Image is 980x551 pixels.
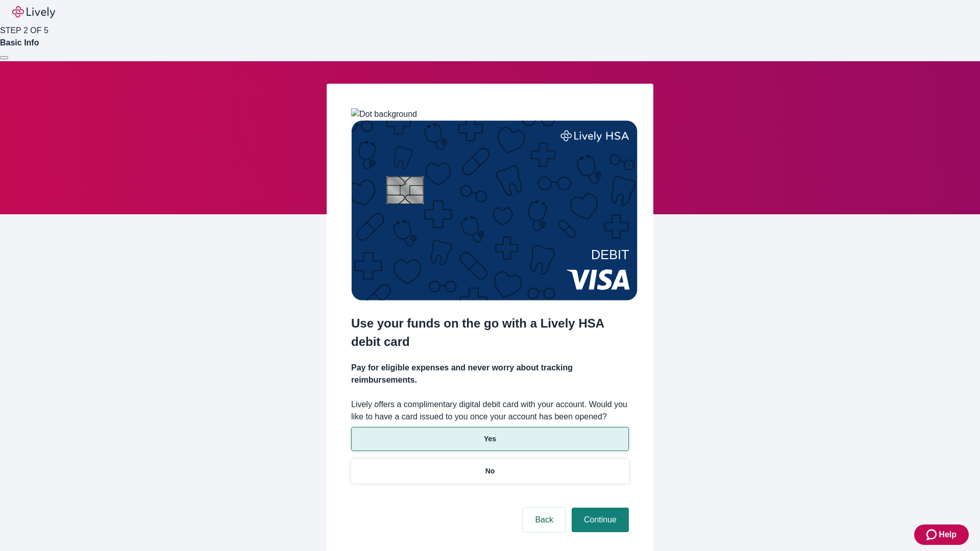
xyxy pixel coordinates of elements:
[351,362,629,386] h4: Pay for eligible expenses and never worry about tracking reimbursements.
[485,466,495,477] p: No
[523,508,566,532] button: Back
[12,6,55,18] img: Lively
[351,120,638,300] img: Debit card
[572,508,629,532] button: Continue
[351,459,629,483] button: No
[351,108,417,120] img: Dot background
[351,314,629,351] h2: Use your funds on the go with a Lively HSA debit card
[914,524,969,545] button: Zendesk support iconHelp
[939,529,957,541] span: Help
[926,529,939,541] svg: Zendesk support icon
[351,427,629,451] button: Yes
[484,434,496,444] p: Yes
[351,398,629,423] label: Lively offers a complimentary digital debit card with your account. Would you like to have a card...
